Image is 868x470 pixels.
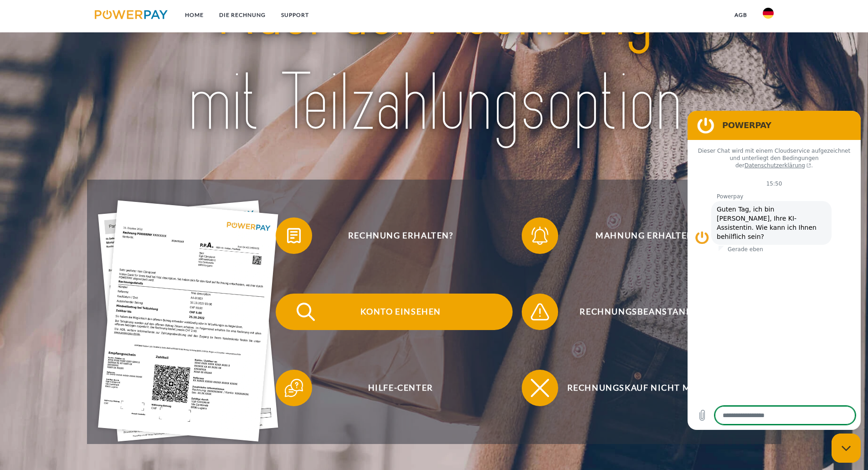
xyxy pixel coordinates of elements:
a: agb [727,7,755,23]
button: Konto einsehen [276,294,513,330]
iframe: Messaging-Fenster [688,111,861,430]
a: SUPPORT [273,7,317,23]
img: qb_help.svg [282,377,305,399]
img: de [763,8,774,19]
span: Rechnungsbeanstandung [535,294,758,330]
span: Rechnungskauf nicht möglich [535,370,758,406]
span: Hilfe-Center [289,370,512,406]
button: Rechnung erhalten? [276,217,513,254]
img: qb_bell.svg [529,224,551,247]
img: logo-powerpay.svg [95,10,168,19]
a: Home [177,7,211,23]
img: qb_close.svg [529,377,551,399]
a: DIE RECHNUNG [211,7,273,23]
button: Mahnung erhalten? [522,217,759,254]
img: single_invoice_powerpay_de.jpg [98,201,278,442]
img: qb_search.svg [294,300,317,323]
button: Hilfe-Center [276,370,513,406]
span: Rechnung erhalten? [289,217,512,254]
span: Mahnung erhalten? [535,217,758,254]
button: Rechnungsbeanstandung [522,294,759,330]
span: Konto einsehen [289,294,512,330]
button: Rechnungskauf nicht möglich [522,370,759,406]
img: qb_bill.svg [282,224,305,247]
iframe: Schaltfläche zum Öffnen des Messaging-Fensters; Konversation läuft [832,434,861,463]
img: qb_warning.svg [529,300,551,323]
